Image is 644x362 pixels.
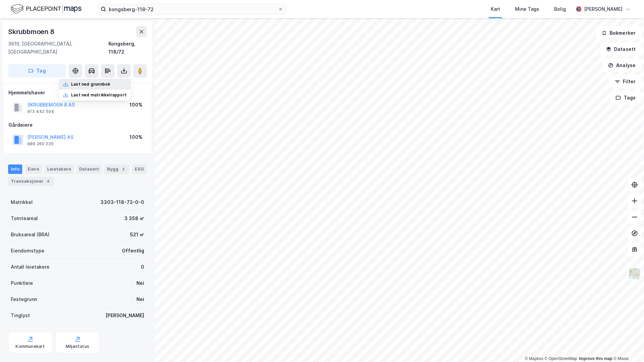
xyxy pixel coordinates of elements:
div: Gårdeiere [8,121,147,129]
button: Filter [609,75,641,88]
input: Søk på adresse, matrikkel, gårdeiere, leietakere eller personer [106,4,278,14]
div: Kongsberg, 118/72 [108,40,147,56]
div: Tomteareal [11,214,38,222]
div: Last ned matrikkelrapport [71,92,127,98]
div: 3303-118-72-0-0 [100,198,144,206]
div: [PERSON_NAME] [584,5,622,13]
div: 2 [120,166,127,173]
img: logo.f888ab2527a4732fd821a326f86c7f29.svg [11,3,82,15]
div: Bygg [104,164,129,174]
button: Tags [610,91,641,104]
div: Kart [491,5,500,13]
img: Z [628,267,641,280]
div: Eiendomstype [11,247,44,255]
div: Antall leietakere [11,263,50,271]
div: Punktleie [11,279,33,287]
button: Bokmerker [596,26,641,40]
div: Tinglyst [11,311,30,320]
div: Kommunekart [15,344,45,349]
div: 989 260 235 [27,141,54,147]
a: Improve this map [579,356,612,361]
button: Datasett [600,42,641,56]
iframe: Chat Widget [610,330,644,362]
div: 3619, [GEOGRAPHIC_DATA], [GEOGRAPHIC_DATA] [8,40,108,56]
div: Kontrollprogram for chat [610,330,644,362]
div: Skrubbmoen 8 [8,26,56,37]
div: Info [8,164,22,174]
div: 100% [129,133,142,141]
div: Matrikkel [11,198,33,206]
div: Datasett [76,164,102,174]
div: Leietakere [44,164,74,174]
div: 3 358 ㎡ [124,214,144,222]
button: Tag [8,64,66,78]
div: 913 442 504 [27,109,54,114]
div: Nei [136,295,144,303]
div: Festegrunn [11,295,37,303]
div: Last ned grunnbok [71,82,110,87]
div: [PERSON_NAME] [105,311,144,320]
div: Offentlig [122,247,144,255]
div: Mine Tags [515,5,539,13]
div: Miljøstatus [66,344,89,349]
div: Bruksareal (BRA) [11,231,50,239]
div: 521 ㎡ [130,231,144,239]
a: OpenStreetMap [545,356,577,361]
div: ESG [132,164,147,174]
a: Mapbox [525,356,543,361]
div: Hjemmelshaver [8,89,147,97]
div: 0 [141,263,144,271]
div: Eiere [25,164,42,174]
div: Bolig [554,5,566,13]
button: Analyse [602,59,641,72]
div: 4 [45,178,52,185]
div: 100% [129,101,142,109]
div: Nei [136,279,144,287]
div: Transaksjoner [8,177,54,186]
